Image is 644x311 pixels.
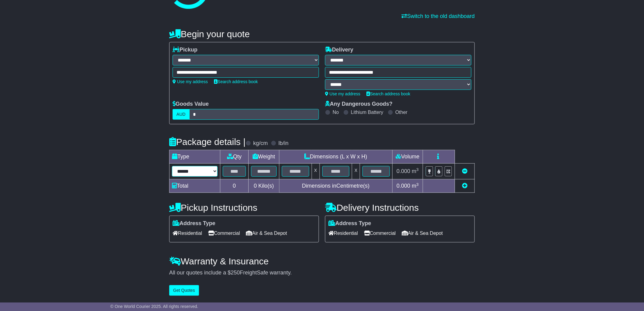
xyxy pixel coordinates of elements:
span: 0 [254,183,257,189]
td: Qty [220,150,249,164]
label: Goods Value [173,101,209,108]
h4: Warranty & Insurance [169,256,475,266]
a: Switch to the old dashboard [402,13,475,19]
span: 0.000 [397,168,410,174]
label: kg/cm [253,140,268,147]
label: Address Type [173,220,215,227]
a: Use my address [173,79,208,84]
span: 0.000 [397,183,410,189]
h4: Delivery Instructions [325,203,475,213]
span: m [412,183,419,189]
label: Address Type [328,220,371,227]
td: Kilo(s) [249,179,279,193]
span: © One World Courier 2025. All rights reserved. [110,304,198,309]
span: Air & Sea Depot [246,228,287,238]
span: Residential [173,228,202,238]
a: Search address book [366,91,410,96]
a: Add new item [462,183,467,189]
label: Pickup [173,47,198,53]
div: All our quotes include a $ FreightSafe warranty. [169,270,475,276]
label: lb/in [278,140,289,147]
sup: 3 [416,167,419,172]
a: Remove this item [462,168,467,174]
label: Any Dangerous Goods? [325,101,393,108]
label: Delivery [325,47,353,53]
sup: 3 [416,182,419,187]
h4: Begin your quote [169,29,475,39]
span: Commercial [208,228,240,238]
span: 250 [231,270,240,276]
label: No [333,109,339,115]
td: 0 [220,179,249,193]
label: Other [395,109,408,115]
td: Dimensions (L x W x H) [279,150,392,164]
button: Get Quotes [169,285,199,296]
label: Lithium Battery [351,109,383,115]
label: AUD [173,109,190,120]
span: Residential [328,228,358,238]
span: m [412,168,419,174]
h4: Package details | [169,137,246,147]
span: Commercial [364,228,396,238]
td: Total [170,179,220,193]
td: Type [170,150,220,164]
a: Search address book [214,79,258,84]
a: Use my address [325,91,360,96]
td: x [352,164,360,179]
td: Dimensions in Centimetre(s) [279,179,392,193]
td: x [312,164,320,179]
h4: Pickup Instructions [169,203,319,213]
td: Volume [392,150,423,164]
span: Air & Sea Depot [402,228,443,238]
td: Weight [249,150,279,164]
